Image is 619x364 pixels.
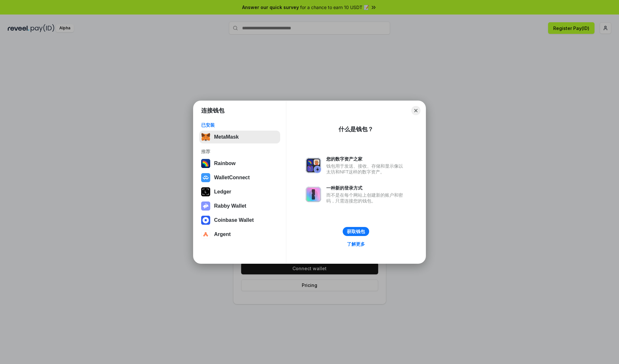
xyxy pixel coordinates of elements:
[214,134,239,140] div: MetaMask
[343,240,369,248] a: 了解更多
[306,187,321,202] img: svg+xml,%3Csvg%20xmlns%3D%22http%3A%2F%2Fwww.w3.org%2F2000%2Fsvg%22%20fill%3D%22none%22%20viewBox...
[201,122,278,128] div: 已安装
[201,159,210,168] img: svg+xml,%3Csvg%20width%3D%22120%22%20height%3D%22120%22%20viewBox%3D%220%200%20120%20120%22%20fil...
[326,192,406,204] div: 而不是在每个网站上创建新的账户和密码，只需连接您的钱包。
[326,156,406,162] div: 您的数字资产之家
[339,125,373,133] div: 什么是钱包？
[201,107,224,114] h1: 连接钱包
[347,241,365,247] div: 了解更多
[201,216,210,225] img: svg+xml,%3Csvg%20width%3D%2228%22%20height%3D%2228%22%20viewBox%3D%220%200%2028%2028%22%20fill%3D...
[214,203,246,209] div: Rabby Wallet
[201,133,210,142] img: svg+xml,%3Csvg%20fill%3D%22none%22%20height%3D%2233%22%20viewBox%3D%220%200%2035%2033%22%20width%...
[201,173,210,182] img: svg+xml,%3Csvg%20width%3D%2228%22%20height%3D%2228%22%20viewBox%3D%220%200%2028%2028%22%20fill%3D...
[199,214,280,227] button: Coinbase Wallet
[214,231,231,237] div: Argent
[411,106,420,115] button: Close
[214,217,254,223] div: Coinbase Wallet
[214,189,231,195] div: Ledger
[199,157,280,170] button: Rainbow
[347,229,365,234] div: 获取钱包
[199,200,280,212] button: Rabby Wallet
[326,163,406,175] div: 钱包用于发送、接收、存储和显示像以太坊和NFT这样的数字资产。
[214,175,250,181] div: WalletConnect
[343,227,369,236] button: 获取钱包
[199,131,280,143] button: MetaMask
[201,149,278,154] div: 推荐
[201,230,210,239] img: svg+xml,%3Csvg%20width%3D%2228%22%20height%3D%2228%22%20viewBox%3D%220%200%2028%2028%22%20fill%3D...
[214,161,236,166] div: Rainbow
[326,185,406,191] div: 一种新的登录方式
[199,185,280,198] button: Ledger
[201,202,210,211] img: svg+xml,%3Csvg%20xmlns%3D%22http%3A%2F%2Fwww.w3.org%2F2000%2Fsvg%22%20fill%3D%22none%22%20viewBox...
[306,158,321,173] img: svg+xml,%3Csvg%20xmlns%3D%22http%3A%2F%2Fwww.w3.org%2F2000%2Fsvg%22%20fill%3D%22none%22%20viewBox...
[201,187,210,196] img: svg+xml,%3Csvg%20xmlns%3D%22http%3A%2F%2Fwww.w3.org%2F2000%2Fsvg%22%20width%3D%2228%22%20height%3...
[199,171,280,184] button: WalletConnect
[199,228,280,241] button: Argent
